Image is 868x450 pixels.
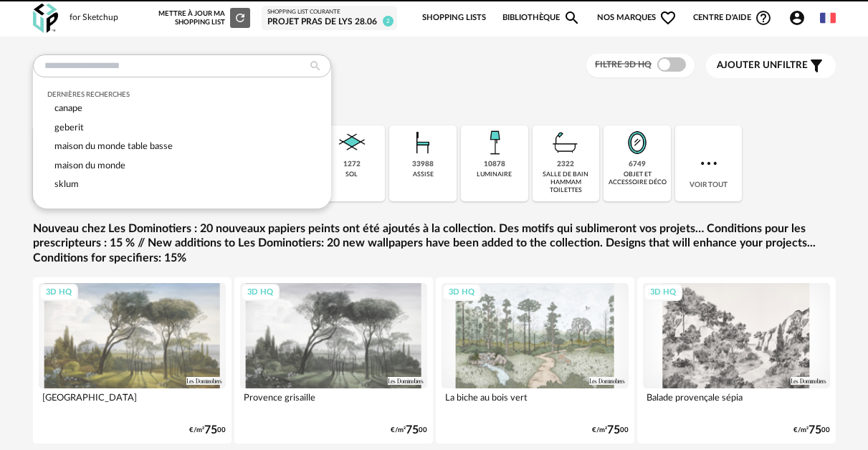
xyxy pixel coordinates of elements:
[442,284,481,302] div: 3D HQ
[39,388,226,417] div: [GEOGRAPHIC_DATA]
[502,3,581,33] a: BibliothèqueMagnify icon
[47,90,317,99] div: Dernières recherches
[607,426,620,435] span: 75
[406,125,440,160] img: Assise.png
[557,160,574,169] div: 2322
[788,9,806,27] span: Account Circle icon
[717,59,808,72] span: filtre
[345,171,358,178] div: sol
[413,171,434,178] div: assise
[477,125,512,160] img: Luminaire.png
[548,125,583,160] img: Salle%20de%20bain.png
[436,277,634,444] a: 3D HQ La biche au bois vert €/m²7500
[608,171,667,187] div: objet et accessoire déco
[706,54,836,78] button: Ajouter unfiltre Filter icon
[643,388,830,417] div: Balade provençale sépia
[33,4,58,33] img: OXP
[267,9,391,16] div: Shopping List courante
[33,277,232,444] a: 3D HQ [GEOGRAPHIC_DATA] €/m²7500
[484,160,505,169] div: 10878
[620,125,654,160] img: Miroir.png
[637,277,836,444] a: 3D HQ Balade provençale sépia €/m²7500
[644,284,682,302] div: 3D HQ
[33,221,836,266] a: Nouveau chez Les Dominotiers : 20 nouveaux papiers peints ont été ajoutés à la collection. Des mo...
[808,57,825,75] span: Filter icon
[204,426,217,435] span: 75
[70,12,118,24] div: for Sketchup
[54,142,173,150] span: maison du monde table basse
[158,8,250,28] div: Mettre à jour ma Shopping List
[820,10,836,26] img: fr
[693,9,773,27] span: Centre d'aideHelp Circle Outline icon
[412,160,434,169] div: 33988
[54,104,82,112] span: canape
[54,180,79,188] span: sklum
[597,3,677,33] span: Nos marques
[793,426,830,435] div: €/m² 00
[595,60,652,69] span: Filtre 3D HQ
[335,125,369,160] img: Sol.png
[659,9,677,27] span: Heart Outline icon
[383,16,394,27] span: 2
[717,60,777,70] span: Ajouter un
[343,160,361,169] div: 1272
[809,426,821,435] span: 75
[697,152,720,175] img: more.7b13dc1.svg
[54,123,84,132] span: geberit
[755,9,772,27] span: Help Circle Outline icon
[537,171,596,195] div: salle de bain hammam toilettes
[477,171,512,178] div: luminaire
[406,426,419,435] span: 75
[234,277,433,444] a: 3D HQ Provence grisaille €/m²7500
[422,3,486,33] a: Shopping Lists
[629,160,646,169] div: 6749
[39,284,78,302] div: 3D HQ
[563,9,581,27] span: Magnify icon
[241,284,280,302] div: 3D HQ
[267,9,391,27] a: Shopping List courante Projet Pras de lys 28.06 2
[391,426,427,435] div: €/m² 00
[788,9,812,27] span: Account Circle icon
[267,16,391,28] div: Projet Pras de lys 28.06
[592,426,629,435] div: €/m² 00
[189,426,226,435] div: €/m² 00
[240,388,427,417] div: Provence grisaille
[675,125,743,201] div: Voir tout
[234,14,247,21] span: Refresh icon
[442,388,629,417] div: La biche au bois vert
[54,161,125,170] span: maison du monde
